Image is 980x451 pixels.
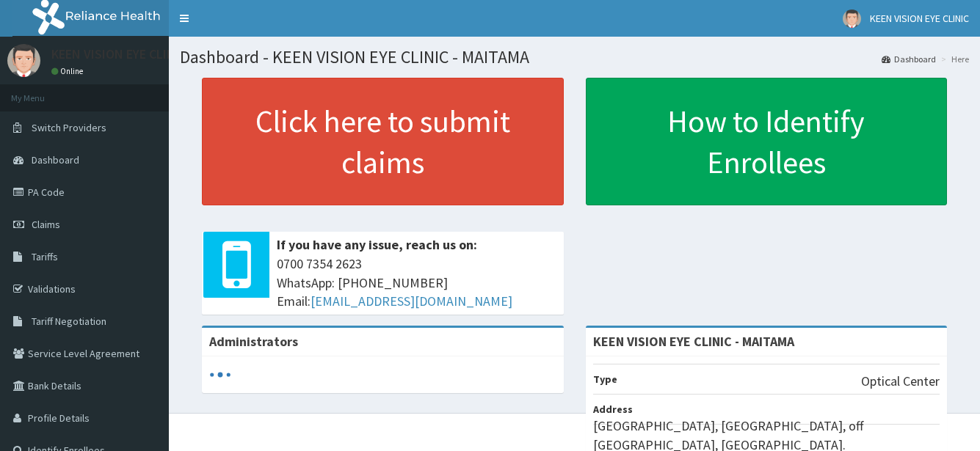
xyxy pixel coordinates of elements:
[7,44,40,77] img: User Image
[51,66,87,76] a: Online
[209,364,231,386] svg: audio-loading
[32,315,106,328] span: Tariff Negotiation
[32,250,58,263] span: Tariffs
[861,372,940,391] p: Optical Center
[32,218,60,231] span: Claims
[209,333,298,350] b: Administrators
[593,333,794,350] strong: KEEN VISION EYE CLINIC - MAITAMA
[882,53,936,65] a: Dashboard
[277,254,556,311] span: 0700 7354 2623 WhatsApp: [PHONE_NUMBER] Email:
[593,403,633,416] b: Address
[51,48,186,61] p: KEEN VISION EYE CLINIC
[843,10,861,28] img: User Image
[937,53,969,65] li: Here
[202,78,564,205] a: Click here to submit claims
[32,121,106,134] span: Switch Providers
[180,48,969,67] h1: Dashboard - KEEN VISION EYE CLINIC - MAITAMA
[277,236,477,253] b: If you have any issue, reach us on:
[593,373,617,386] b: Type
[311,293,512,309] a: [EMAIL_ADDRESS][DOMAIN_NAME]
[32,153,79,166] span: Dashboard
[870,12,969,25] span: KEEN VISION EYE CLINIC
[586,78,948,205] a: How to Identify Enrollees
